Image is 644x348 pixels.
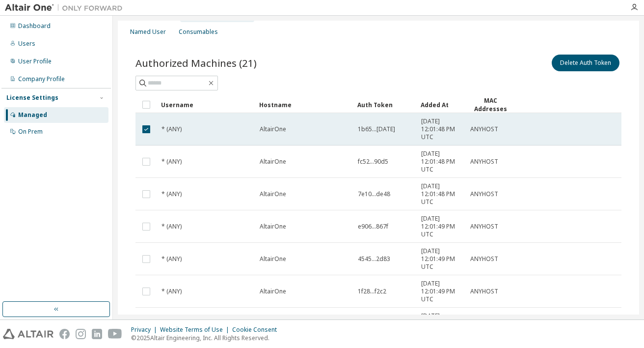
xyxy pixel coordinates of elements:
[421,97,462,113] div: Added At
[421,215,461,238] span: [DATE] 12:01:49 PM UTC
[260,190,286,198] span: AltairOne
[161,125,182,133] span: * (ANY)
[470,158,498,166] span: ANYHOST
[232,326,283,334] div: Cookie Consent
[179,28,218,36] div: Consumables
[470,255,498,263] span: ANYHOST
[470,190,498,198] span: ANYHOST
[130,28,166,36] div: Named User
[161,158,182,166] span: * (ANY)
[5,3,128,13] img: Altair One
[259,97,349,113] div: Hostname
[3,329,54,339] img: altair_logo.svg
[18,128,43,136] div: On Prem
[161,255,182,263] span: * (ANY)
[18,58,52,65] div: User Profile
[358,255,390,263] span: 4545...2d83
[160,326,232,334] div: Website Terms of Use
[358,190,390,198] span: 7e10...de48
[421,117,461,141] span: [DATE] 12:01:48 PM UTC
[260,158,286,166] span: AltairOne
[421,280,461,303] span: [DATE] 12:01:49 PM UTC
[131,334,283,342] p: © 2025 Altair Engineering, Inc. All Rights Reserved.
[161,190,182,198] span: * (ANY)
[18,111,47,119] div: Managed
[421,312,461,336] span: [DATE] 12:01:51 PM UTC
[260,223,286,231] span: AltairOne
[470,125,498,133] span: ANYHOST
[108,329,122,339] img: youtube.svg
[421,247,461,271] span: [DATE] 12:01:49 PM UTC
[470,96,511,113] div: MAC Addresses
[260,255,286,263] span: AltairOne
[135,56,257,70] span: Authorized Machines (21)
[470,288,498,295] span: ANYHOST
[358,288,386,295] span: 1f28...f2c2
[131,326,160,334] div: Privacy
[260,125,286,133] span: AltairOne
[358,158,388,166] span: fc52...90d5
[358,125,395,133] span: 1b65...[DATE]
[421,182,461,206] span: [DATE] 12:01:48 PM UTC
[161,223,182,231] span: * (ANY)
[18,40,35,48] div: Users
[552,55,619,71] button: Delete Auth Token
[18,22,51,30] div: Dashboard
[92,329,102,339] img: linkedin.svg
[358,223,388,231] span: e906...867f
[470,223,498,231] span: ANYHOST
[357,97,413,113] div: Auth Token
[161,97,251,113] div: Username
[18,75,65,83] div: Company Profile
[421,150,461,174] span: [DATE] 12:01:48 PM UTC
[76,329,86,339] img: instagram.svg
[260,288,286,295] span: AltairOne
[6,94,58,102] div: License Settings
[59,329,70,339] img: facebook.svg
[161,288,182,295] span: * (ANY)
